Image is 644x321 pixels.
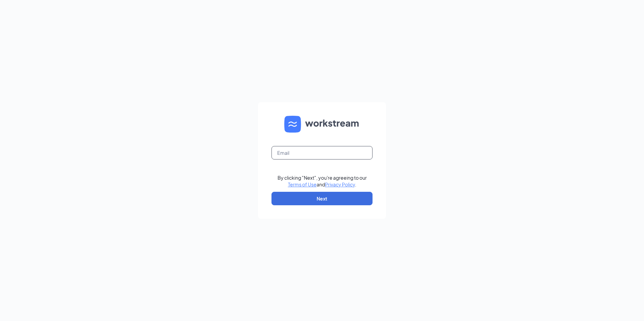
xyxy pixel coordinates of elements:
img: WS logo and Workstream text [284,116,360,133]
button: Next [271,192,373,205]
a: Terms of Use [288,181,317,187]
div: By clicking "Next", you're agreeing to our and . [278,174,367,188]
input: Email [271,146,373,159]
a: Privacy Policy [325,181,355,187]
